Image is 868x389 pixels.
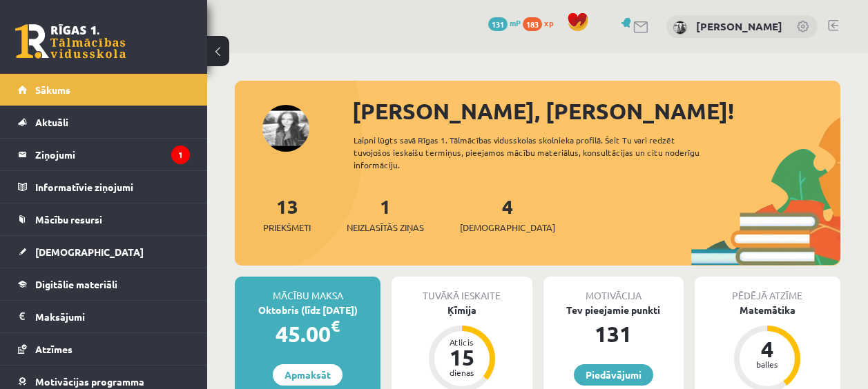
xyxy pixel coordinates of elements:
a: 13Priekšmeti [263,194,311,235]
div: 15 [441,346,483,368]
div: Atlicis [441,338,483,346]
div: Motivācija [543,277,684,303]
div: Mācību maksa [235,277,380,303]
legend: Maksājumi [35,301,190,332]
span: Mācību resursi [35,213,102,226]
div: Ķīmija [392,303,532,317]
span: Aktuāli [35,116,68,128]
a: Maksājumi [18,301,190,332]
span: mP [510,17,521,28]
div: Laipni lūgts savā Rīgas 1. Tālmācības vidusskolas skolnieka profilā. Šeit Tu vari redzēt tuvojošo... [354,134,717,171]
span: [DEMOGRAPHIC_DATA] [460,221,555,235]
div: Oktobris (līdz [DATE]) [235,303,380,317]
span: Priekšmeti [263,221,311,235]
div: 45.00 [235,317,380,350]
img: Laura Kristiana Kauliņa [673,21,687,34]
a: Sākums [18,74,190,106]
a: Informatīvie ziņojumi [18,171,190,203]
span: 183 [523,17,542,31]
div: dienas [441,368,483,377]
div: Tuvākā ieskaite [392,277,532,303]
a: Apmaksāt [273,364,343,386]
a: 1Neizlasītās ziņas [347,194,424,235]
span: Sākums [35,83,70,96]
span: xp [544,17,553,28]
a: Mācību resursi [18,203,190,235]
span: 131 [488,17,508,31]
a: 131 mP [488,17,521,28]
span: Neizlasītās ziņas [347,221,424,235]
a: Digitālie materiāli [18,268,190,300]
legend: Informatīvie ziņojumi [35,171,190,203]
div: [PERSON_NAME], [PERSON_NAME]! [352,94,840,128]
a: [DEMOGRAPHIC_DATA] [18,236,190,268]
a: Atzīmes [18,333,190,365]
a: [PERSON_NAME] [696,19,782,33]
div: 4 [746,338,788,360]
a: Ziņojumi1 [18,139,190,170]
span: Atzīmes [35,343,73,355]
span: € [331,316,340,336]
a: 4[DEMOGRAPHIC_DATA] [460,194,555,235]
i: 1 [171,146,190,164]
span: Motivācijas programma [35,375,144,388]
legend: Ziņojumi [35,139,190,170]
a: Aktuāli [18,106,190,138]
span: Digitālie materiāli [35,278,117,290]
a: Rīgas 1. Tālmācības vidusskola [15,24,126,59]
a: 183 xp [523,17,560,28]
div: Tev pieejamie punkti [543,303,684,317]
div: 131 [543,317,684,350]
a: Piedāvājumi [574,364,653,386]
div: balles [746,360,788,368]
div: Pēdējā atzīme [695,277,840,303]
span: [DEMOGRAPHIC_DATA] [35,246,144,258]
div: Matemātika [695,303,840,317]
